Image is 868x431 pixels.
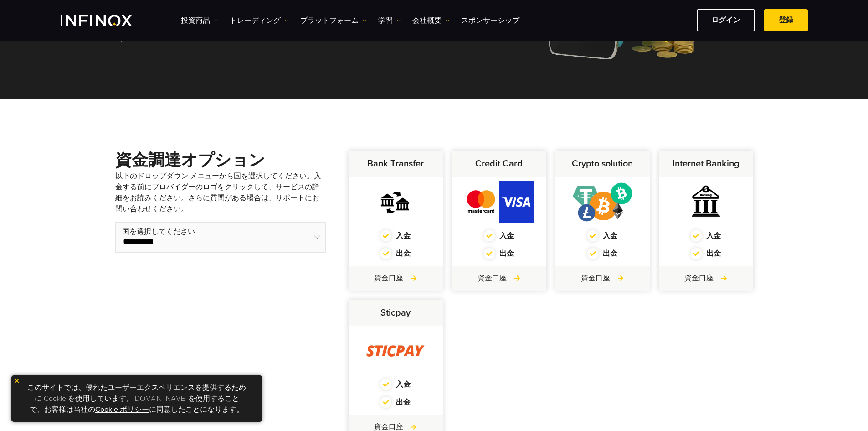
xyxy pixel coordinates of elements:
[367,158,424,169] strong: Bank Transfer
[697,9,755,31] a: ログイン
[581,273,624,284] a: 資金口座
[478,273,520,284] a: 資金口座
[61,15,154,26] a: INFINOX Logo
[684,273,727,284] a: 資金口座
[412,15,450,26] a: 会社概要
[555,230,650,241] div: 入金
[452,230,546,241] div: 入金
[764,9,808,31] a: 登録
[555,248,650,259] div: 出金
[659,230,753,241] div: 入金
[360,181,431,223] img: bank_transfer.webp
[572,158,633,169] strong: Crypto solution
[567,181,638,223] img: crypto_solution.webp
[349,397,443,408] div: 出金
[349,379,443,390] div: 入金
[463,181,534,223] img: credit_card.webp
[349,230,443,241] div: 入金
[115,151,265,170] strong: 資金調達オプション
[673,158,740,169] strong: Internet Banking
[659,248,753,259] div: 出金
[349,248,443,259] div: 出金
[374,273,417,284] a: 資金口座
[378,15,401,26] a: 学習
[16,380,257,417] p: このサイトでは、優れたユーザーエクスペリエンスを提供するために Cookie を使用しています。[DOMAIN_NAME] を使用することで、お客様は当社の に同意したことになります。
[461,15,519,26] a: スポンサーシップ
[670,181,741,223] img: internet_banking.webp
[95,405,149,414] a: Cookie ポリシー
[181,15,218,26] a: 投資商品
[115,171,326,214] p: 以下のドロップダウン メニューから国を選択してください。入金する前にプロバイダーのロゴをクリックして、サービスの詳細をお読みください。さらに質問がある場合は、 。
[475,158,523,169] strong: Credit Card
[300,15,367,26] a: プラットフォーム
[14,378,20,384] img: yellow close icon
[230,15,289,26] a: トレーディング
[452,248,546,259] div: 出金
[380,307,411,318] strong: Sticpay
[360,330,431,373] img: sticpay.webp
